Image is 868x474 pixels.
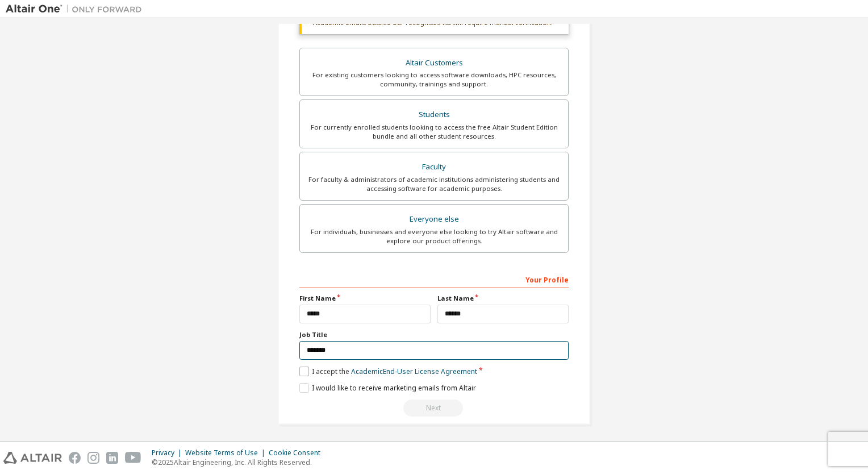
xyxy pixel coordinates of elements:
div: For currently enrolled students looking to access the free Altair Student Edition bundle and all ... [307,123,561,141]
label: Last Name [437,294,569,303]
img: youtube.svg [125,452,141,464]
img: altair_logo.svg [3,452,62,464]
div: For faculty & administrators of academic institutions administering students and accessing softwa... [307,175,561,193]
img: linkedin.svg [106,452,118,464]
div: Students [307,107,561,123]
div: Read and acccept EULA to continue [299,400,569,417]
img: instagram.svg [87,452,99,464]
div: Cookie Consent [269,448,327,458]
div: Privacy [152,448,185,458]
img: facebook.svg [69,452,81,464]
label: I would like to receive marketing emails from Altair [299,383,476,393]
label: First Name [299,294,431,303]
div: Altair Customers [307,55,561,71]
div: Faculty [307,159,561,175]
label: I accept the [299,367,477,376]
div: Your Profile [299,270,569,288]
div: Website Terms of Use [185,448,269,458]
div: Everyone else [307,211,561,227]
div: For existing customers looking to access software downloads, HPC resources, community, trainings ... [307,70,561,89]
label: Job Title [299,330,569,339]
a: Academic End-User License Agreement [351,367,477,376]
div: For individuals, businesses and everyone else looking to try Altair software and explore our prod... [307,227,561,246]
img: Altair One [6,3,148,15]
p: © 2025 Altair Engineering, Inc. All Rights Reserved. [152,458,327,467]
